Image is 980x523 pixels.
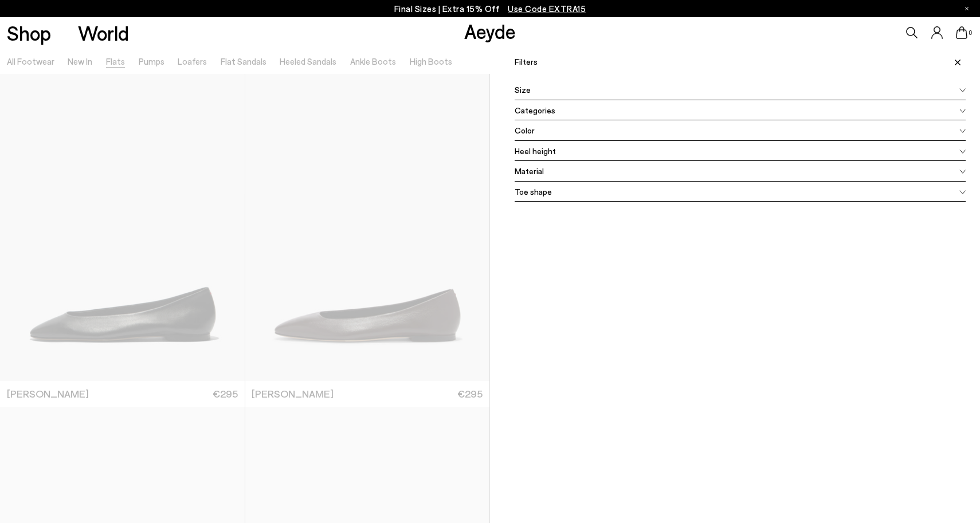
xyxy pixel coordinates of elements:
span: Material [515,165,544,177]
a: Aeyde [464,19,516,43]
span: Color [515,124,535,136]
a: 0 [956,26,967,39]
span: Toe shape [515,186,552,198]
a: Shop [7,23,51,43]
a: World [78,23,129,43]
span: Filters [515,57,541,66]
span: Categories [515,104,555,116]
p: Final Sizes | Extra 15% Off [394,2,586,16]
span: Navigate to /collections/ss25-final-sizes [508,3,586,14]
span: Heel height [515,145,556,157]
span: 0 [967,30,973,36]
span: Size [515,84,531,96]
